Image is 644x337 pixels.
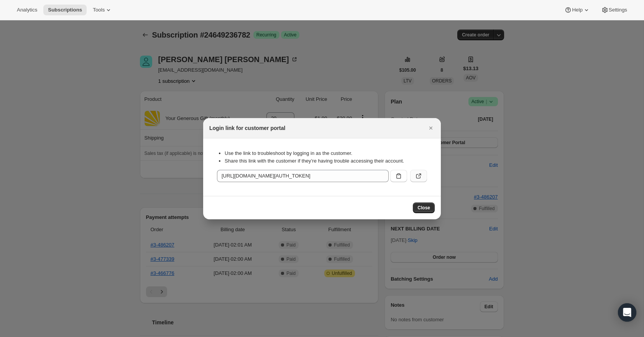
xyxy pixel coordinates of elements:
[417,205,430,211] span: Close
[48,7,82,13] span: Subscriptions
[572,7,582,13] span: Help
[12,5,42,15] button: Analytics
[618,303,636,322] div: Open Intercom Messenger
[609,7,627,13] span: Settings
[426,123,436,133] button: Close
[413,202,435,213] button: Close
[560,5,595,15] button: Help
[209,124,285,132] h2: Login link for customer portal
[43,5,87,15] button: Subscriptions
[93,7,105,13] span: Tools
[17,7,37,13] span: Analytics
[88,5,117,15] button: Tools
[596,5,632,15] button: Settings
[225,157,427,165] li: Share this link with the customer if they’re having trouble accessing their account.
[225,150,427,157] li: Use the link to troubleshoot by logging in as the customer.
